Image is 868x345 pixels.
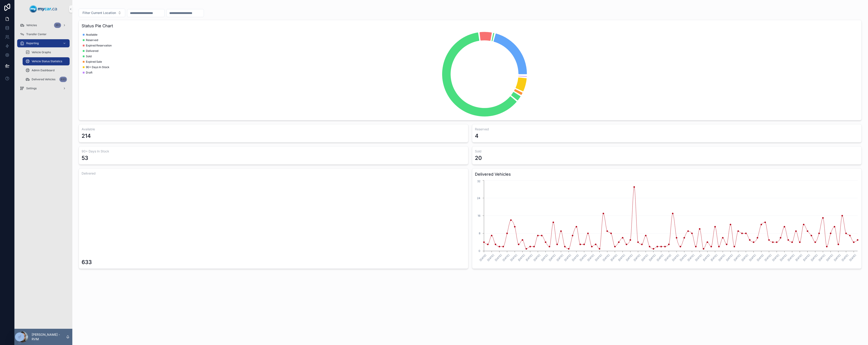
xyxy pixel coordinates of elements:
[610,254,618,262] text: [DATE]
[695,254,703,262] text: [DATE]
[818,254,826,262] text: [DATE]
[687,254,695,262] text: [DATE]
[540,254,549,262] text: [DATE]
[494,254,502,262] text: [DATE]
[475,127,859,131] h3: Reserved
[618,254,626,262] text: [DATE]
[54,23,61,28] div: 351
[23,57,70,65] a: Vehicle Status Statistics
[79,9,125,17] button: Select Button
[502,254,510,262] text: [DATE]
[475,171,859,177] h3: Delivered Vehicles
[17,84,70,92] a: Settings
[477,179,480,183] tspan: 32
[548,254,556,262] text: [DATE]
[17,21,70,29] a: Vehicles351
[477,196,480,200] tspan: 24
[59,77,67,82] div: 633
[82,127,465,131] h3: Available
[86,55,92,58] span: Sold
[17,39,70,47] a: Reporting
[718,254,726,262] text: [DATE]
[478,214,480,217] tspan: 16
[475,154,482,162] div: 20
[32,51,51,54] span: Vehicle Graphs
[779,254,788,262] text: [DATE]
[772,254,780,262] text: [DATE]
[82,132,91,140] div: 214
[86,44,112,47] span: Expired Reservation
[86,33,97,37] span: Available
[556,254,564,262] text: [DATE]
[82,171,465,176] h3: Delivered
[23,75,70,83] a: Delivered Vehicles633
[23,48,70,56] a: Vehicle Graphs
[664,254,672,262] text: [DATE]
[656,254,664,262] text: [DATE]
[32,78,55,81] span: Delivered Vehicles
[26,87,37,90] span: Settings
[564,254,572,262] text: [DATE]
[86,49,98,53] span: Delivered
[802,254,811,262] text: [DATE]
[602,254,610,262] text: [DATE]
[756,254,764,262] text: [DATE]
[86,60,102,64] span: Expired Sale
[32,60,62,63] span: Vehicle Status Statistics
[475,179,859,266] div: chart
[82,31,859,117] div: chart
[533,254,541,262] text: [DATE]
[725,254,734,262] text: [DATE]
[594,254,603,262] text: [DATE]
[86,65,109,69] span: 90+ Days In Stock
[83,11,116,15] span: Filter Current Location
[82,154,88,162] div: 53
[579,254,587,262] text: [DATE]
[510,254,518,262] text: [DATE]
[625,254,633,262] text: [DATE]
[26,23,37,27] span: Vehicles
[587,254,595,262] text: [DATE]
[517,254,526,262] text: [DATE]
[32,69,54,72] span: Admin Dashboard
[475,149,859,154] h3: Sold
[741,254,749,262] text: [DATE]
[82,149,465,154] h3: 90+ Days In Stock
[787,254,795,262] text: [DATE]
[82,259,92,266] div: 633
[30,5,57,13] img: App logo
[795,254,803,262] text: [DATE]
[86,71,92,74] span: Draft
[525,254,533,262] text: [DATE]
[841,254,849,262] text: [DATE]
[733,254,741,262] text: [DATE]
[849,254,857,262] text: [DATE]
[810,254,818,262] text: [DATE]
[14,18,72,98] div: scrollable content
[833,254,841,262] text: [DATE]
[479,249,480,253] tspan: 0
[32,332,66,341] p: [PERSON_NAME] - RVM
[826,254,834,262] text: [DATE]
[702,254,710,262] text: [DATE]
[26,41,39,45] span: Reporting
[479,254,487,262] text: [DATE]
[648,254,656,262] text: [DATE]
[764,254,772,262] text: [DATE]
[86,38,98,42] span: Reserved
[82,23,859,29] h3: Status Pie Chart
[486,254,495,262] text: [DATE]
[748,254,757,262] text: [DATE]
[710,254,718,262] text: [DATE]
[679,254,687,262] text: [DATE]
[571,254,579,262] text: [DATE]
[23,66,70,74] a: Admin Dashboard
[475,132,479,140] div: 4
[671,254,679,262] text: [DATE]
[641,254,649,262] text: [DATE]
[17,30,70,38] a: Transfer Center
[26,32,47,36] span: Transfer Center
[633,254,641,262] text: [DATE]
[479,232,480,235] tspan: 8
